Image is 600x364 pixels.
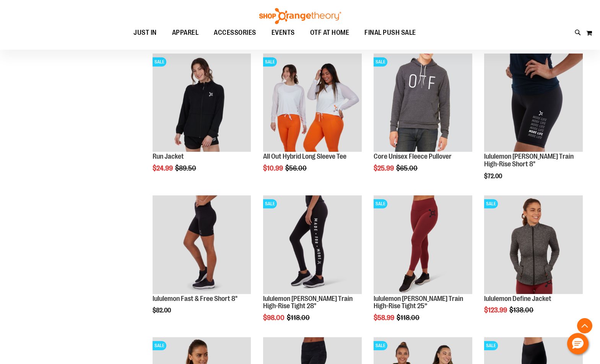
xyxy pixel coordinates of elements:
span: SALE [263,57,277,67]
span: SALE [153,341,166,350]
span: SALE [374,199,387,208]
span: JUST IN [133,24,157,41]
span: SALE [374,341,387,350]
span: SALE [484,341,498,350]
a: All Out Hybrid Long Sleeve Tee [263,153,346,160]
div: product [480,192,587,333]
div: product [259,192,366,341]
a: JUST IN [126,24,164,42]
span: SALE [263,199,277,208]
a: Product image for lululemon Fast & Free Short 8" [153,195,251,295]
span: $56.00 [285,164,308,172]
div: product [149,50,255,192]
span: $24.99 [153,164,174,172]
img: Product image for Core Unisex Fleece Pullover [374,54,472,152]
img: Product image for Run Jacket [153,54,251,152]
span: $65.00 [396,164,419,172]
span: SALE [374,57,387,67]
span: EVENTS [272,24,295,41]
span: $82.00 [153,307,172,314]
img: Product image for lululemon Wunder Train High-Rise Short 8" [484,54,583,152]
div: product [370,50,476,192]
a: FINAL PUSH SALE [357,24,424,42]
button: Back To Top [577,318,592,333]
a: product image for 1529891SALE [484,195,583,295]
a: lululemon Fast & Free Short 8" [153,295,237,302]
span: APPAREL [172,24,199,41]
a: Product image for Core Unisex Fleece PulloverSALE [374,54,472,153]
div: product [370,192,476,341]
a: Product image for lululemon Wunder Train High-Rise Short 8" [484,54,583,153]
span: $138.00 [509,306,535,314]
span: $89.50 [175,164,197,172]
span: $58.99 [374,314,395,322]
span: $123.99 [484,306,508,314]
img: Product image for lululemon Wunder Train High-Rise Tight 28" [263,195,362,294]
div: product [259,50,366,192]
div: product [480,50,587,199]
span: $118.00 [397,314,421,322]
a: Product image for lululemon Wunder Train High-Rise Tight 25”SALE [374,195,472,295]
span: $72.00 [484,173,503,180]
span: $25.99 [374,164,395,172]
a: lululemon [PERSON_NAME] Train High-Rise Tight 25” [374,295,463,310]
span: ACCESSORIES [214,24,256,41]
span: OTF AT HOME [310,24,350,41]
button: Hello, have a question? Let’s chat. [567,333,589,354]
a: Product image for Run JacketSALE [153,54,251,153]
img: product image for 1529891 [484,195,583,294]
a: Core Unisex Fleece Pullover [374,153,452,160]
img: Product image for lululemon Fast & Free Short 8" [153,195,251,294]
img: Shop Orangetheory [258,8,342,24]
span: $98.00 [263,314,286,322]
img: Product image for lululemon Wunder Train High-Rise Tight 25” [374,195,472,294]
img: Product image for All Out Hybrid Long Sleeve Tee [263,54,362,152]
a: lululemon [PERSON_NAME] Train High-Rise Tight 28" [263,295,353,310]
span: SALE [484,199,498,208]
a: ACCESSORIES [206,24,264,42]
a: lululemon [PERSON_NAME] Train High-Rise Short 8" [484,153,574,168]
a: Product image for lululemon Wunder Train High-Rise Tight 28"SALE [263,195,362,295]
a: lululemon Define Jacket [484,295,551,302]
span: $118.00 [287,314,311,322]
a: OTF AT HOME [302,24,357,42]
a: Product image for All Out Hybrid Long Sleeve TeeSALE [263,54,362,153]
div: product [149,192,255,333]
span: FINAL PUSH SALE [364,24,416,41]
span: SALE [153,57,166,67]
a: Run Jacket [153,153,184,160]
span: $10.99 [263,164,284,172]
a: EVENTS [264,24,302,42]
a: APPAREL [164,24,207,41]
